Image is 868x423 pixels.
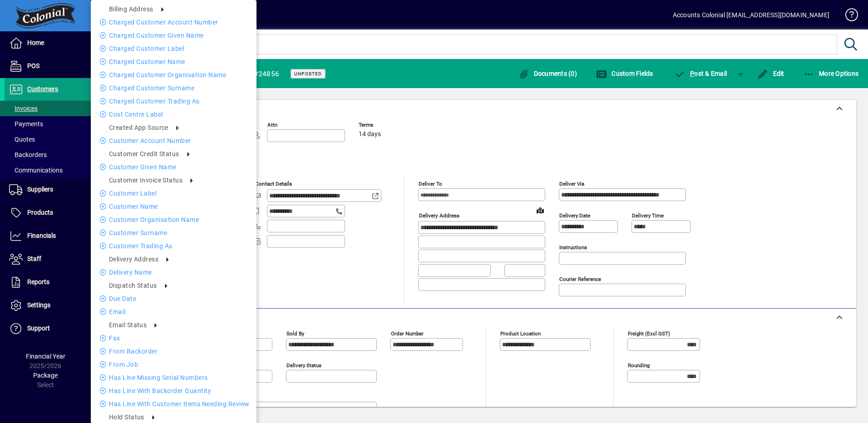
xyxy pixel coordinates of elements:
[91,109,256,120] li: Cost Centre Label
[91,359,256,370] li: From Job
[91,398,256,409] li: Has Line With Customer Items Needing Review
[91,333,256,344] li: Fax
[91,56,256,67] li: Charged Customer name
[109,321,147,329] span: Email status
[91,201,256,212] li: Customer name
[109,124,168,131] span: Created App Source
[91,346,256,357] li: From Backorder
[91,43,256,54] li: Charged Customer label
[91,293,256,304] li: Due date
[91,267,256,278] li: Delivery name
[109,282,157,289] span: Dispatch Status
[91,372,256,383] li: Has Line Missing Serial Numbers
[91,69,256,80] li: Charged Customer Organisation name
[91,188,256,199] li: Customer label
[109,150,179,157] span: Customer credit status
[91,135,256,146] li: Customer Account number
[109,256,158,263] span: Delivery address
[91,306,256,317] li: Email
[91,17,256,28] li: Charged Customer Account number
[91,162,256,172] li: Customer Given name
[91,83,256,93] li: Charged Customer Surname
[109,177,182,184] span: Customer Invoice Status
[91,214,256,225] li: Customer Organisation name
[91,30,256,41] li: Charged Customer Given name
[109,413,144,421] span: Hold Status
[91,96,256,107] li: Charged Customer Trading as
[91,241,256,251] li: Customer Trading as
[109,5,153,13] span: Billing address
[91,227,256,238] li: Customer Surname
[91,385,256,396] li: Has Line With Backorder Quantity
